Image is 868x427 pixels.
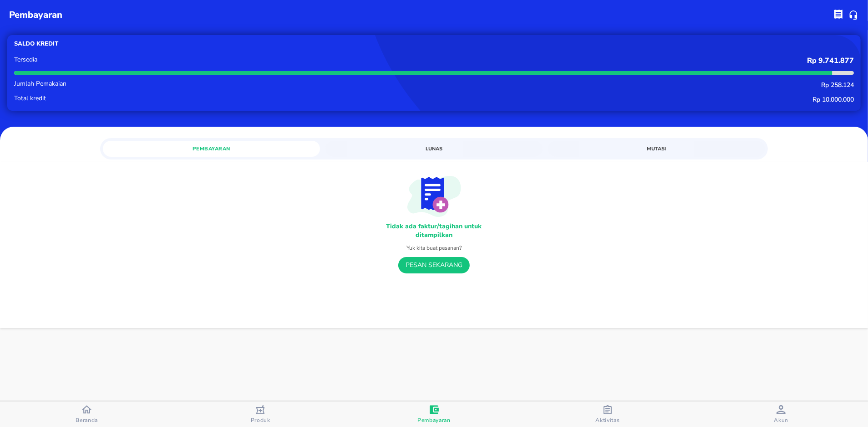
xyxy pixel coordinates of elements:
[417,417,451,424] span: Pembayaran
[325,141,543,157] a: Lunas
[173,401,347,427] button: Produk
[364,57,854,65] p: Rp 9.741.877
[100,138,767,157] div: simple tabs
[251,417,270,424] span: Produk
[595,417,619,424] span: Aktivitas
[331,144,537,153] span: Lunas
[377,222,491,239] p: Tidak ada faktur/tagihan untuk ditampilkan
[76,417,98,424] span: Beranda
[14,57,364,63] p: Tersedia
[695,401,868,427] button: Akun
[347,401,521,427] button: Pembayaran
[9,8,62,22] p: pembayaran
[14,95,364,102] p: Total kredit
[521,401,694,427] button: Aktivitas
[364,95,854,104] p: Rp 10.000.000
[774,417,788,424] span: Akun
[553,144,760,153] span: Mutasi
[548,141,765,157] a: Mutasi
[14,40,434,48] p: Saldo kredit
[398,257,470,274] button: PESAN SEKARANG
[406,244,462,252] p: Yuk kita buat pesanan?
[407,176,461,217] img: No Invoice
[108,144,315,153] span: Pembayaran
[364,81,854,89] p: Rp 258.124
[14,81,364,87] p: Jumlah Pemakaian
[406,260,462,271] span: PESAN SEKARANG
[103,141,320,157] a: Pembayaran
